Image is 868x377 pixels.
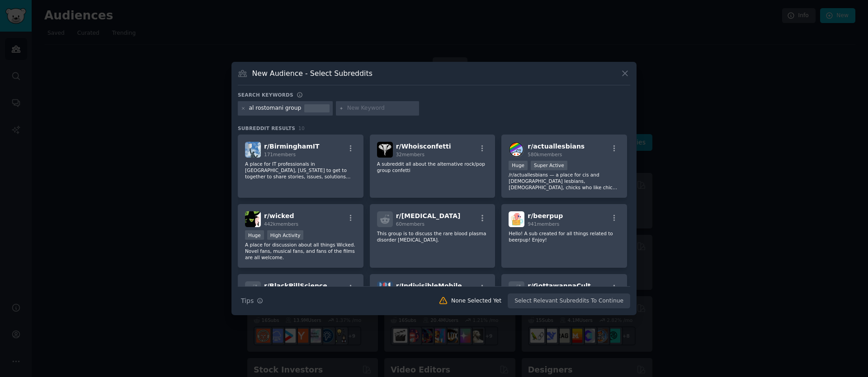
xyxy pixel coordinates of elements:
[245,230,264,240] div: Huge
[509,211,524,227] img: beerpup
[377,142,393,158] img: Whoisconfetti
[245,211,261,227] img: wicked
[245,242,356,261] p: A place for discussion about all things Wicked. Novel fans, musical fans, and fans of the films a...
[509,172,620,191] p: /r/actuallesbians — a place for cis and [DEMOGRAPHIC_DATA] lesbians, [DEMOGRAPHIC_DATA], chicks w...
[531,161,567,170] div: Super Active
[396,212,461,219] span: r/ [MEDICAL_DATA]
[264,212,294,219] span: r/ wicked
[396,221,425,227] span: 60 members
[264,143,320,150] span: r/ BirminghamIT
[238,92,293,98] h3: Search keywords
[451,297,501,305] div: None Selected Yet
[238,293,266,309] button: Tips
[241,296,254,306] span: Tips
[264,152,296,157] span: 171 members
[528,221,559,227] span: 941 members
[245,142,261,158] img: BirminghamIT
[264,221,298,227] span: 442k members
[377,230,488,243] p: This group is to discuss the rare blood plasma disorder [MEDICAL_DATA].
[528,212,563,219] span: r/ beerpup
[396,143,451,150] span: r/ Whoisconfetti
[249,104,302,112] div: al rostomani group
[298,126,305,131] span: 10
[245,161,356,180] p: A place for IT professionals in [GEOGRAPHIC_DATA], [US_STATE] to get to together to share stories...
[252,69,373,78] h3: New Audience - Select Subreddits
[377,281,393,297] img: IndivisibleMobile
[509,230,620,243] p: Hello! A sub created for all things related to beerpup! Enjoy!
[377,161,488,173] p: A subreddit all about the alternative rock/pop group confetti
[528,152,562,157] span: 580k members
[238,125,295,131] span: Subreddit Results
[347,104,416,112] input: New Keyword
[528,143,585,150] span: r/ actuallesbians
[528,282,590,289] span: r/ GottawannaCult
[509,161,528,170] div: Huge
[264,282,327,289] span: r/ BlackPillScience
[396,282,462,289] span: r/ IndivisibleMobile
[267,230,304,240] div: High Activity
[509,142,524,158] img: actuallesbians
[396,152,425,157] span: 32 members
